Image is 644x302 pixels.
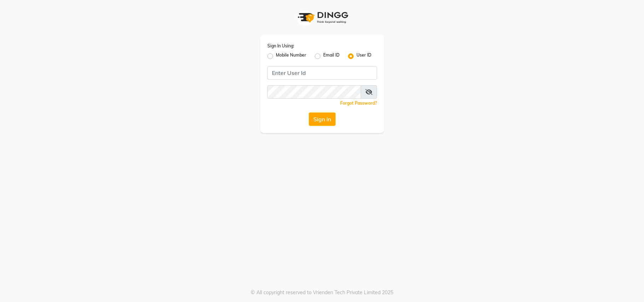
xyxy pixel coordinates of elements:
a: Forgot Password? [340,100,377,106]
label: User ID [356,52,371,60]
img: logo1.svg [294,7,350,28]
label: Email ID [323,52,340,60]
label: Sign In Using: [267,43,294,49]
button: Sign In [309,112,336,126]
input: Username [267,66,377,80]
label: Mobile Number [276,52,306,60]
input: Username [267,85,361,99]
